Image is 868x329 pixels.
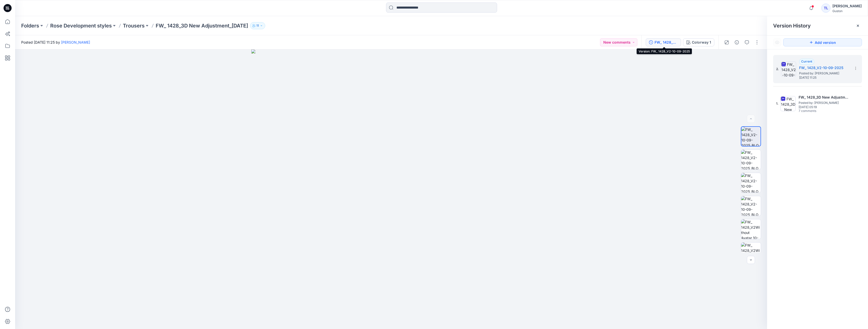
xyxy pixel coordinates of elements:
[21,40,90,45] span: Posted [DATE] 11:25 by
[61,40,90,44] a: [PERSON_NAME]
[801,59,812,63] span: Current
[821,4,830,13] div: TL
[781,62,796,77] img: FW_ 1428_V2-10-09-2025
[250,22,265,29] button: 11
[773,23,811,29] span: Version History
[733,38,741,46] button: Details
[799,94,849,100] h5: FW_ 1428_3D New Adjustment_09-09-2025
[156,22,248,29] p: FW_ 1428_3D New Adjustment_[DATE]
[123,22,145,29] a: Trousers
[251,49,531,329] img: eyJhbGciOiJIUzI1NiIsImtpZCI6IjAiLCJzbHQiOiJzZXMiLCJ0eXAiOiJKV1QifQ.eyJkYXRhIjp7InR5cGUiOiJzdG9yYW...
[799,65,850,71] h5: FW_ 1428_V2-10-09-2025
[776,101,778,106] span: 1.
[799,109,834,113] span: 7 comments
[256,23,259,28] p: 11
[646,38,681,46] button: FW_ 1428_V2-10-09-2025
[799,71,850,76] span: Posted by: Kavindu Ramanayake
[783,38,862,46] button: Add version
[776,67,779,71] span: 2.
[21,22,39,29] a: Folders
[741,219,761,239] img: FW_ 1428_V2Without Avatar_10-09-2025_BLOCK_Front
[741,150,761,169] img: FW_ 1428_V2-10-09-2025_BLOCK_Left
[799,100,849,105] span: Posted by: Kavindu Ramanayake
[799,76,850,79] span: [DATE] 11:25
[780,96,796,111] img: FW_ 1428_3D New Adjustment_09-09-2025
[741,173,761,193] img: FW_ 1428_V2-10-09-2025_BLOCK_Back
[799,105,849,109] span: [DATE] 05:19
[741,243,761,262] img: FW_ 1428_V2Without Avatar_10-09-2025_BLOCK_Left
[655,40,678,45] div: FW_ 1428_V2-10-09-2025
[741,196,761,216] img: FW_ 1428_V2-10-09-2025_BLOCK_Right
[832,3,862,9] div: [PERSON_NAME]
[683,38,714,46] button: Colorway 1
[856,24,860,28] button: Close
[741,127,761,146] img: FW_ 1428_V2-10-09-2025_BLOCK_Front
[50,22,112,29] a: Rose Development styles
[832,9,862,13] div: Guston
[773,38,781,46] button: Show Hidden Versions
[692,40,711,45] div: Colorway 1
